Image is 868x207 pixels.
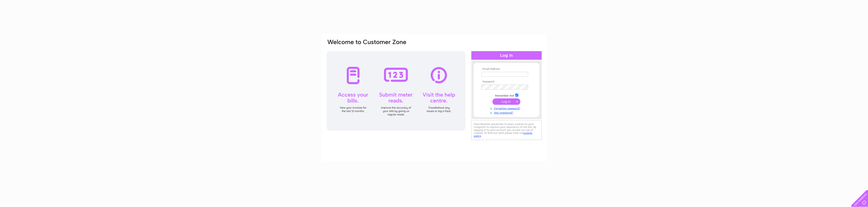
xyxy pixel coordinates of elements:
td: Remember me? [480,93,533,97]
a: Forgotten password? [481,106,533,110]
a: cookies policy [474,131,532,137]
div: Clear Business would like to place cookies on your computer to improve your experience of the sit... [471,120,542,140]
a: Not registered? [481,110,533,115]
th: Password: [480,80,533,83]
input: Submit [492,98,520,105]
th: Email Address: [480,67,533,71]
